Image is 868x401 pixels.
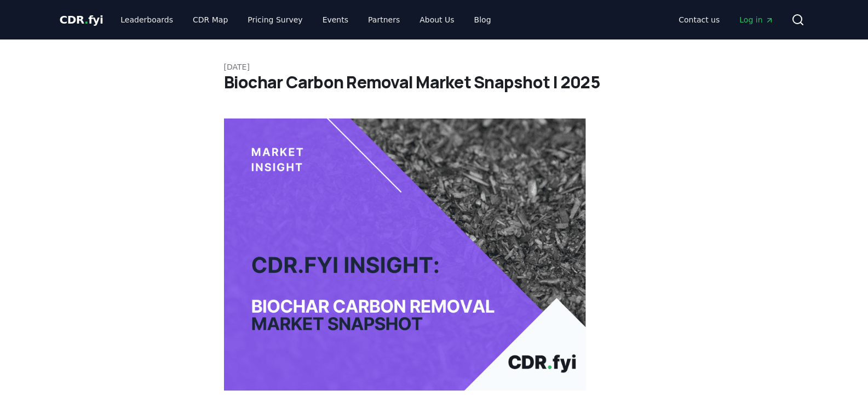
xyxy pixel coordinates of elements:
nav: Main [112,10,499,30]
a: Pricing Survey [239,10,311,30]
a: Log in [731,10,782,30]
span: Log in [739,14,773,25]
p: [DATE] [224,61,645,72]
nav: Main [670,10,782,30]
span: . [84,13,88,26]
a: Contact us [670,10,728,30]
a: About Us [411,10,463,30]
a: Events [314,10,357,30]
h1: Biochar Carbon Removal Market Snapshot | 2025 [224,72,645,92]
a: CDR.fyi [60,12,104,27]
a: CDR Map [184,10,237,30]
span: CDR fyi [60,13,104,26]
a: Blog [465,10,500,30]
a: Leaderboards [112,10,182,30]
img: blog post image [224,118,587,391]
a: Partners [359,10,409,30]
